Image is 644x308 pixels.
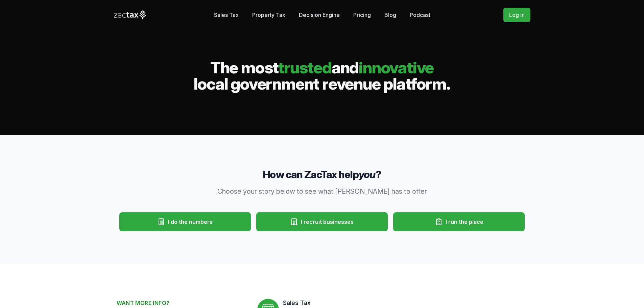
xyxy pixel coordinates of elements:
[410,8,430,22] a: Podcast
[283,299,528,307] dt: Sales Tax
[359,168,376,181] em: you
[168,218,213,226] span: I do the numbers
[117,299,246,307] h2: Want more info?
[119,212,251,231] button: I do the numbers
[299,8,340,22] a: Decision Engine
[278,57,332,77] span: trusted
[353,8,371,22] a: Pricing
[503,8,530,22] a: Log in
[256,212,388,231] button: I recruit businesses
[192,187,452,196] p: Choose your story below to see what [PERSON_NAME] has to offer
[214,8,239,22] a: Sales Tax
[384,8,396,22] a: Blog
[114,60,530,92] h2: The most and local government revenue platform.
[393,212,525,231] button: I run the place
[117,168,528,181] h3: How can ZacTax help ?
[301,218,354,226] span: I recruit businesses
[252,8,285,22] a: Property Tax
[446,218,483,226] span: I run the place
[359,57,434,77] span: innovative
